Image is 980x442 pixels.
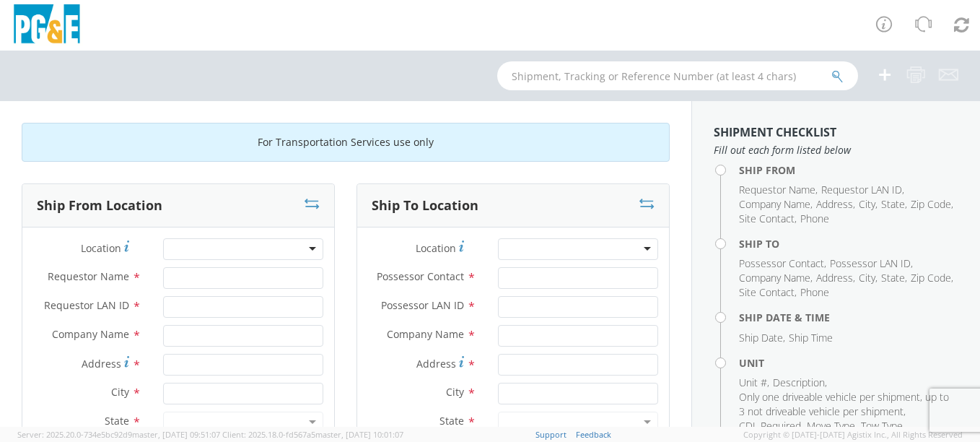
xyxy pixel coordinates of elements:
[739,256,824,270] span: Possessor Contact
[881,197,905,211] span: State
[739,212,795,225] span: Site Contact
[714,143,958,157] span: Fill out each form listed below
[881,271,905,285] span: State
[739,331,785,345] li: ,
[881,271,907,285] li: ,
[739,212,797,226] li: ,
[739,271,813,285] li: ,
[739,390,955,419] li: ,
[807,419,857,433] li: ,
[739,271,810,285] span: Company Name
[816,271,853,285] span: Address
[315,429,403,440] span: master, [DATE] 10:01:07
[387,327,464,341] span: Company Name
[743,429,963,441] span: Copyright © [DATE]-[DATE] Agistix Inc., All Rights Reserved
[82,357,121,370] span: Address
[821,183,904,197] li: ,
[773,376,825,389] span: Description
[739,197,810,211] span: Company Name
[807,419,855,433] span: Move Type
[22,123,670,162] div: For Transportation Services use only
[816,197,855,212] li: ,
[739,183,815,196] span: Requestor Name
[576,429,611,440] a: Feedback
[739,390,949,418] span: Only one driveable vehicle per shipment, up to 3 not driveable vehicle per shipment
[714,124,836,140] strong: Shipment Checklist
[739,285,795,299] span: Site Contact
[17,429,220,440] span: Server: 2025.20.0-734e5bc92d9
[911,271,951,285] span: Zip Code
[911,197,951,211] span: Zip Code
[859,197,878,212] li: ,
[535,429,566,440] a: Support
[800,212,829,225] span: Phone
[739,376,767,389] span: Unit #
[52,327,129,341] span: Company Name
[439,414,464,428] span: State
[830,256,913,271] li: ,
[911,271,953,285] li: ,
[739,238,958,249] h4: Ship To
[416,357,456,370] span: Address
[132,429,220,440] span: master, [DATE] 09:51:07
[911,197,953,212] li: ,
[800,285,829,299] span: Phone
[739,197,813,212] li: ,
[816,197,853,211] span: Address
[105,414,129,428] span: State
[773,376,827,390] li: ,
[859,271,878,285] li: ,
[789,331,833,344] span: Ship Time
[739,419,801,433] span: CDL Required
[81,241,121,255] span: Location
[816,271,855,285] li: ,
[44,298,129,312] span: Requestor LAN ID
[111,385,129,399] span: City
[11,4,83,47] img: pge-logo-06675f144f4cfa6a6814.png
[859,197,875,211] span: City
[821,183,902,196] span: Requestor LAN ID
[859,271,875,285] span: City
[381,298,464,312] span: Possessor LAN ID
[739,376,769,390] li: ,
[739,357,958,368] h4: Unit
[37,199,162,213] h3: Ship From Location
[377,269,464,283] span: Possessor Contact
[48,269,129,283] span: Requestor Name
[497,61,858,90] input: Shipment, Tracking or Reference Number (at least 4 chars)
[739,256,826,271] li: ,
[446,385,464,399] span: City
[739,331,783,344] span: Ship Date
[739,183,818,197] li: ,
[739,165,958,175] h4: Ship From
[739,312,958,323] h4: Ship Date & Time
[861,419,903,433] span: Tow Type
[739,285,797,300] li: ,
[861,419,905,433] li: ,
[881,197,907,212] li: ,
[416,241,456,255] span: Location
[222,429,403,440] span: Client: 2025.18.0-fd567a5
[372,199,478,213] h3: Ship To Location
[739,419,803,433] li: ,
[830,256,911,270] span: Possessor LAN ID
